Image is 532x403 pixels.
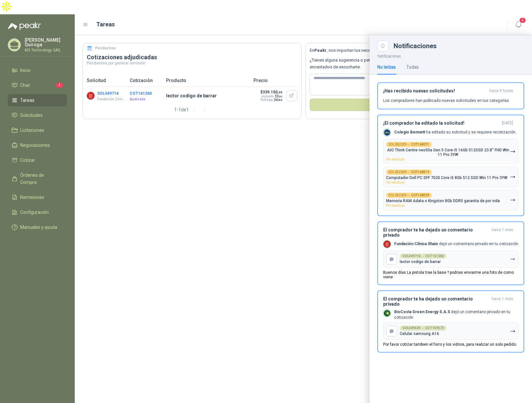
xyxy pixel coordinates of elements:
[383,241,391,248] img: Company Logo
[370,51,532,60] p: Notificaciones
[383,342,516,347] p: Por favor cotizar tambien el forro y los vidrios, para realizar un solo pedido
[20,194,44,201] span: Remisiones
[400,331,439,336] p: Celular samsung A16
[394,130,516,135] p: ha editado su solicitud y se requiere recotización.
[383,129,391,136] img: Company Logo
[8,221,67,233] a: Manuales y ayuda
[20,97,34,104] span: Tareas
[56,83,63,88] span: 1
[25,38,67,47] p: [PERSON_NAME] Quiroga
[377,82,524,109] button: ¡Has recibido nuevas solicitudes!hace 9 horas Los compradores han publicado nuevas solicitudes en...
[394,43,524,49] div: Notificaciones
[20,224,57,231] span: Manuales y ayuda
[386,175,507,180] p: Computador Dell PC SFF 7020 Core i5 8Gb 512 SSD Win 11 Pro 3YW
[8,124,67,136] a: Licitaciones
[96,20,115,29] h1: Tareas
[489,88,513,94] span: hace 9 horas
[377,221,524,285] button: El comprador te ha dejado un comentario privadohace 1 mes Company LogoFundación Clínica Shaio dej...
[400,326,447,331] div: SOL049029 → COT159573
[386,204,405,207] span: Por recotizar
[400,254,447,259] div: SOL049716 → COT161260
[8,206,67,218] a: Configuración
[383,88,487,94] h3: ¡Has recibido nuevas solicitudes!
[20,209,49,216] span: Configuración
[8,139,67,151] a: Negociaciones
[386,193,432,198] div: SOL052029 →
[383,310,391,317] img: Company Logo
[492,296,513,307] span: hace 1 mes
[386,142,432,147] div: SOL052029 →
[492,227,513,238] span: hace 1 mes
[383,120,499,126] h3: ¡El comprador ha editado la solicitud!
[8,169,67,188] a: Órdenes de Compra
[519,17,526,23] span: 4
[513,19,524,31] button: 4
[8,191,67,203] a: Remisiones
[386,148,510,157] p: AIO Think Centre neo50a Gen 5 Core i5 16Gb 512SSD 23.8" FHD Win 11 Pro 3YW
[20,157,35,164] span: Cotizar
[386,181,405,184] span: Por recotizar
[8,154,67,166] a: Cotizar
[502,120,513,126] span: [DATE]
[20,112,43,119] span: Solicitudes
[394,241,518,247] p: dejó un comentario privado en tu cotización
[383,323,518,340] button: SOL049029 → COT159573Celular samsung A16
[383,139,518,164] button: SOL052029→COT168271AIO Think Centre neo50a Gen 5 Core i5 16Gb 512SSD 23.8" FHD Win 11 Pro 3YWPor ...
[8,22,41,30] img: Logo peakr
[411,143,429,146] b: COT168271
[377,290,524,353] button: El comprador te ha dejado un comentario privadohace 1 mes Company LogoBioCosta Green Energy S.A.S...
[20,142,50,149] span: Negociaciones
[20,172,61,186] span: Órdenes de Compra
[20,127,44,134] span: Licitaciones
[386,199,500,203] p: Memoria RAM Adata o Kingston 8Gb DDR5 garantia de por vida
[383,227,489,238] h3: El comprador te ha dejado un comentario privado
[377,115,524,216] button: ¡El comprador ha editado la solicitud![DATE] Company LogoColegio Bennett ha editado su solicitud ...
[383,190,518,210] button: SOL052029→COT168329Memoria RAM Adata o Kingston 8Gb DDR5 garantia de por vidaPor recotizar
[8,109,67,121] a: Solicitudes
[377,63,396,71] div: No leídas
[25,48,67,52] p: M3 Technology SAS
[394,309,518,320] p: dejó un comentario privado en tu cotización
[383,270,518,279] p: Buenos días La pistola trae la base ? podrias enviarme una foto de como viene
[406,63,419,71] div: Todas
[20,82,30,89] span: Chat
[386,158,405,161] span: Por recotizar
[383,167,518,187] button: SOL052029→COT168319Computador Dell PC SFF 7020 Core i5 8Gb 512 SSD Win 11 Pro 3YWPor recotizar
[394,242,438,246] b: Fundación Clínica Shaio
[8,79,67,91] a: Chat1
[400,259,441,264] p: lector codigo de barrar
[394,310,450,314] b: BioCosta Green Energy S.A.S
[383,251,518,268] button: SOL049716 → COT161260lector codigo de barrar
[411,194,429,197] b: COT168329
[383,296,489,307] h3: El comprador te ha dejado un comentario privado
[394,130,425,134] b: Colegio Bennett
[411,171,429,174] b: COT168319
[8,64,67,76] a: Inicio
[8,94,67,106] a: Tareas
[383,98,510,104] p: Los compradores han publicado nuevas solicitudes en tus categorías.
[386,170,432,175] div: SOL052029 →
[20,67,31,74] span: Inicio
[377,40,388,51] button: Close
